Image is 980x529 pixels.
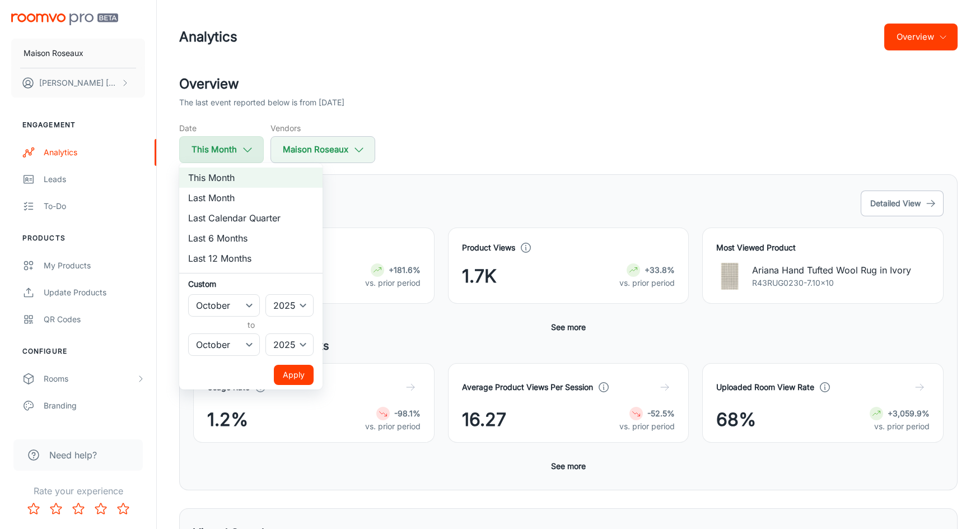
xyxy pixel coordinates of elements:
li: Last 6 Months [179,228,323,248]
li: This Month [179,168,323,188]
button: Apply [274,365,314,385]
h6: Custom [188,278,314,290]
li: Last Calendar Quarter [179,208,323,228]
h6: to [190,319,311,331]
li: Last 12 Months [179,248,323,268]
li: Last Month [179,188,323,208]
